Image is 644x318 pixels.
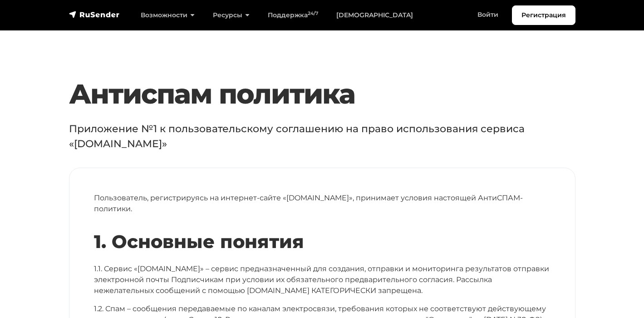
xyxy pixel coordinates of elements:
[308,10,318,16] sup: 24/7
[259,6,327,25] a: Поддержка24/7
[94,263,551,296] p: 1.1. Сервис «[DOMAIN_NAME]» – сервис предназначенный для создания, отправки и мониторинга результ...
[327,6,422,25] a: [DEMOGRAPHIC_DATA]
[468,5,507,24] a: Войти
[94,193,551,214] p: Пользователь, регистрируясь на интернет-сайте «[DOMAIN_NAME]», принимает условия настоящей АнтиСП...
[69,78,575,110] h1: Антиспам политика
[132,6,204,25] a: Возможности
[512,5,575,25] a: Регистрация
[94,231,551,253] h2: 1. Основные понятия
[69,121,575,151] p: Приложение №1 к пользовательскому соглашению на право использования сервиса «[DOMAIN_NAME]»
[69,10,120,19] img: RuSender
[204,6,259,25] a: Ресурсы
